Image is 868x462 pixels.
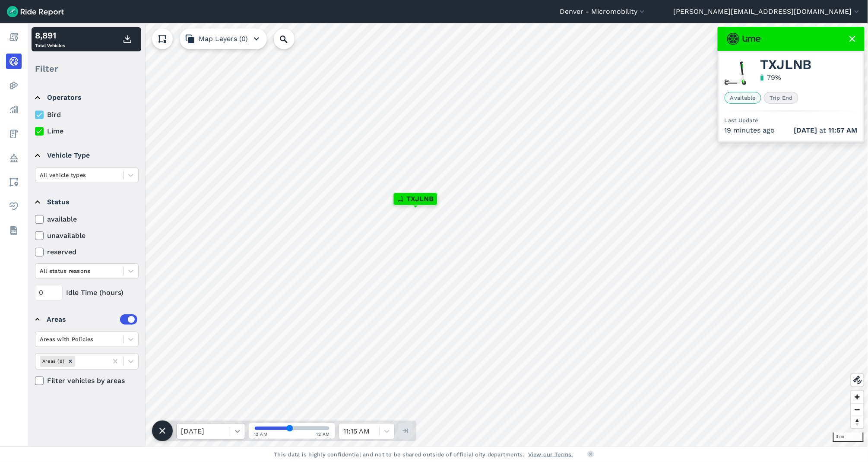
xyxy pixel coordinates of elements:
[35,126,139,136] label: Lime
[674,6,861,17] button: [PERSON_NAME][EMAIL_ADDRESS][DOMAIN_NAME]
[35,29,65,42] div: 8,891
[764,92,798,104] span: Trip End
[727,33,761,45] img: Lime
[725,61,748,85] img: Lime scooter
[35,110,139,120] label: Bird
[35,190,137,214] summary: Status
[6,126,22,142] a: Fees
[32,55,141,82] div: Filter
[407,194,434,204] span: TXJLNB
[274,28,308,49] input: Search Location or Vehicles
[66,356,75,367] div: Remove Areas (8)
[851,416,864,428] button: Reset bearing to north
[317,431,330,437] span: 12 AM
[35,29,65,50] div: Total Vehicles
[180,28,267,49] button: Map Layers (0)
[760,60,812,70] span: TXJLNB
[35,376,139,386] label: Filter vehicles by areas
[6,199,22,214] a: Health
[6,174,22,190] a: Areas
[767,73,781,83] div: 79 %
[6,150,22,166] a: Policy
[794,125,858,136] span: at
[6,102,22,117] a: Analyze
[35,85,137,110] summary: Operators
[851,403,864,416] button: Zoom out
[35,285,139,301] div: Idle Time (hours)
[6,29,22,45] a: Report
[35,307,137,332] summary: Areas
[560,6,646,17] button: Denver - Micromobility
[40,356,66,367] div: Areas (8)
[829,126,858,134] span: 11:57 AM
[254,431,268,437] span: 12 AM
[35,247,139,257] label: reserved
[35,214,139,225] label: available
[851,391,864,403] button: Zoom in
[35,231,139,241] label: unavailable
[528,450,573,459] a: View our Terms.
[35,143,137,168] summary: Vehicle Type
[47,314,137,325] div: Areas
[6,223,22,238] a: Datasets
[725,117,758,123] span: Last Update
[794,126,817,134] span: [DATE]
[833,433,864,442] div: 3 mi
[7,6,64,17] img: Ride Report
[6,54,22,69] a: Realtime
[6,78,22,93] a: Heatmaps
[725,125,858,136] div: 19 minutes ago
[725,92,761,104] span: Available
